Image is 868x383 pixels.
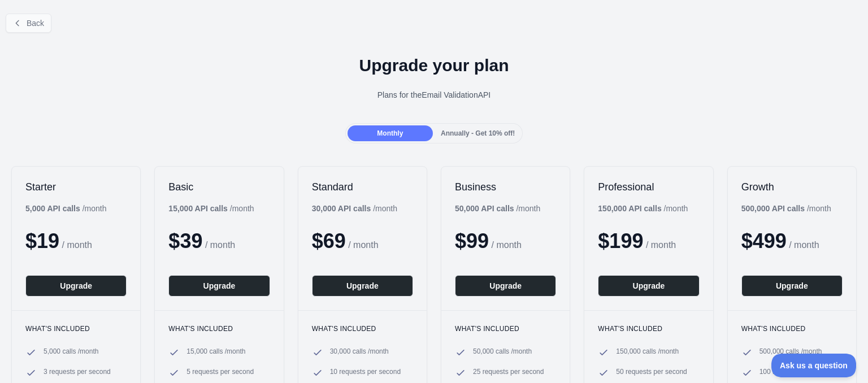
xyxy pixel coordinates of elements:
[771,354,857,377] iframe: Toggle Customer Support
[741,203,831,214] div: / month
[598,204,661,213] b: 150,000 API calls
[741,204,805,213] b: 500,000 API calls
[741,180,843,194] h2: Growth
[312,203,397,214] div: / month
[312,204,371,213] b: 30,000 API calls
[741,229,787,253] span: $ 499
[455,203,540,214] div: / month
[455,180,556,194] h2: Business
[312,180,413,194] h2: Standard
[455,229,489,253] span: $ 99
[455,204,514,213] b: 50,000 API calls
[598,180,699,194] h2: Professional
[598,229,643,253] span: $ 199
[598,203,688,214] div: / month
[312,229,346,253] span: $ 69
